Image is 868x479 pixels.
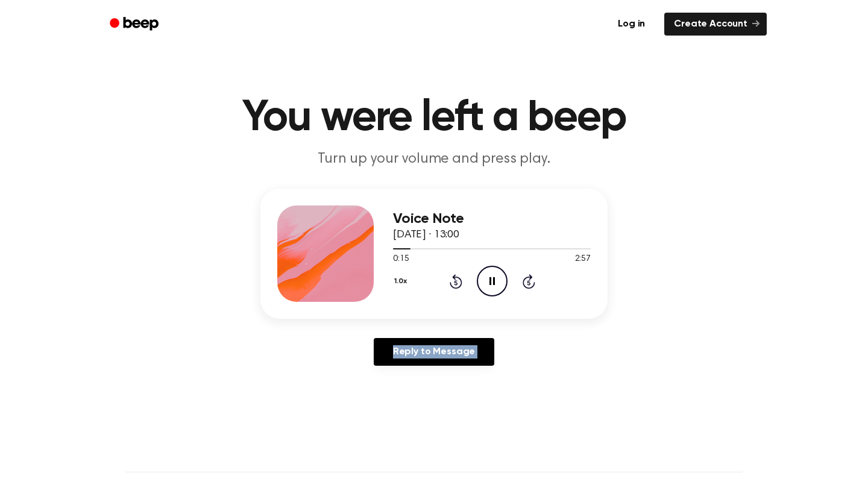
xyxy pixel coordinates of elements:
button: 1.0x [393,271,411,292]
span: [DATE] · 13:00 [393,230,459,240]
span: 0:15 [393,253,409,266]
h1: You were left a beep [125,96,743,140]
a: Beep [101,13,169,36]
a: Reply to Message [374,338,494,366]
span: 2:57 [575,253,591,266]
a: Log in [606,10,657,38]
a: Create Account [664,13,767,36]
p: Turn up your volume and press play. [203,149,665,169]
h3: Voice Note [393,211,591,227]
